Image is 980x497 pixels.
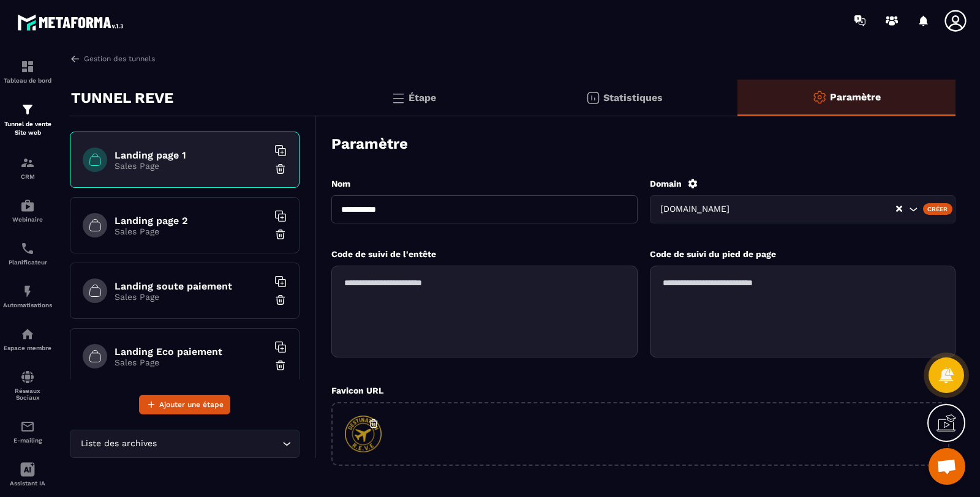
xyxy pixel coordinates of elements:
[78,437,159,450] span: Liste des archives
[3,361,52,410] a: social-networksocial-networkRéseaux Sociaux
[70,53,155,64] a: Gestion des tunnels
[3,120,52,137] p: Tunnel de vente Site web
[3,318,52,361] a: automationsautomationsEspace membre
[3,50,52,93] a: formationformationTableau de bord
[20,327,35,342] img: automations
[20,419,35,434] img: email
[830,91,881,103] p: Paramètre
[115,226,268,236] p: Sales Page
[3,437,52,444] p: E-mailing
[331,249,436,259] label: Code de suivi de l'entête
[274,163,287,175] img: trash
[658,203,733,216] span: [DOMAIN_NAME]
[3,189,52,232] a: automationsautomationsWebinaire
[20,155,35,170] img: formation
[650,249,776,259] label: Code de suivi du pied de page
[71,86,173,110] p: TUNNEL REVE
[812,90,827,105] img: setting-o.ffaa8168.svg
[274,294,287,306] img: trash
[115,292,268,302] p: Sales Page
[3,345,52,351] p: Espace membre
[896,204,902,214] button: Clear Selected
[3,275,52,318] a: automationsautomationsAutomatisations
[115,149,268,161] h6: Landing page 1
[70,53,81,64] img: arrow
[3,453,52,496] a: Assistant IA
[650,179,682,189] label: Domain
[3,480,52,487] p: Assistant IA
[650,195,956,223] div: Search for option
[3,259,52,266] p: Planificateur
[159,437,279,450] input: Search for option
[3,232,52,275] a: schedulerschedulerPlanificateur
[3,146,52,189] a: formationformationCRM
[3,173,52,180] p: CRM
[331,179,350,189] label: Nom
[3,410,52,453] a: emailemailE-mailing
[20,102,35,117] img: formation
[139,395,230,414] button: Ajouter une étape
[115,280,268,292] h6: Landing soute paiement
[3,216,52,223] p: Webinaire
[391,91,405,105] img: bars.0d591741.svg
[3,93,52,146] a: formationformationTunnel de vente Site web
[17,11,127,34] img: logo
[115,215,268,226] h6: Landing page 2
[20,284,35,299] img: automations
[3,302,52,308] p: Automatisations
[115,357,268,367] p: Sales Page
[20,59,35,74] img: formation
[409,92,436,103] p: Étape
[733,203,895,216] input: Search for option
[929,448,965,485] div: Ouvrir le chat
[3,387,52,401] p: Réseaux Sociaux
[115,161,268,171] p: Sales Page
[3,77,52,84] p: Tableau de bord
[274,359,287,372] img: trash
[274,228,287,241] img: trash
[923,203,953,214] div: Créer
[159,398,224,411] span: Ajouter une étape
[115,346,268,357] h6: Landing Eco paiement
[20,241,35,256] img: scheduler
[20,370,35,384] img: social-network
[20,198,35,213] img: automations
[603,92,663,103] p: Statistiques
[70,430,300,458] div: Search for option
[586,91,600,105] img: stats.20deebd0.svg
[331,386,383,395] label: Favicon URL
[331,135,408,152] h3: Paramètre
